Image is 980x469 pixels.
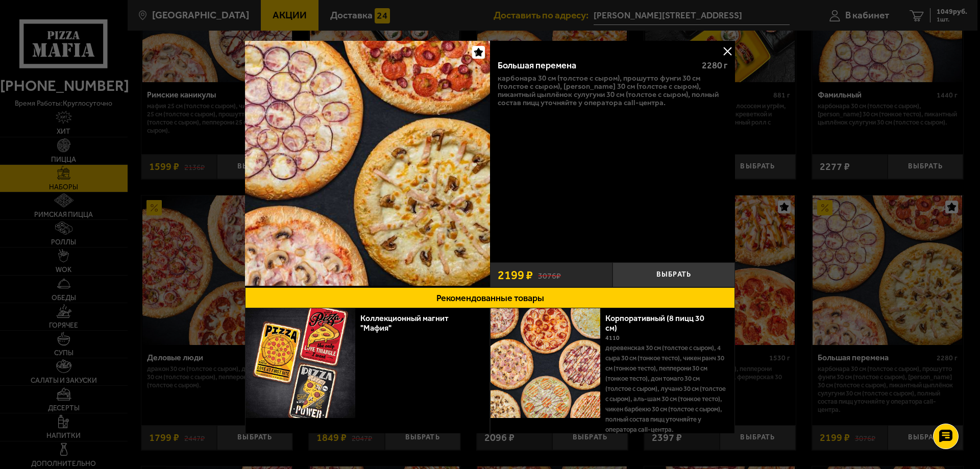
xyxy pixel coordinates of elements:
span: 2199 ₽ [498,269,533,281]
button: Выбрать [612,262,735,287]
a: Коллекционный магнит "Мафия" [360,313,449,333]
s: 3076 ₽ [538,269,561,280]
button: Рекомендованные товары [245,287,735,308]
p: Деревенская 30 см (толстое с сыром), 4 сыра 30 см (тонкое тесто), Чикен Ранч 30 см (тонкое тесто)... [605,343,727,435]
p: Карбонара 30 см (толстое с сыром), Прошутто Фунги 30 см (толстое с сыром), [PERSON_NAME] 30 см (т... [498,74,727,107]
span: 2280 г [702,60,727,71]
a: Большая перемена [245,41,490,287]
span: 4110 [605,334,620,341]
img: Большая перемена [245,41,490,286]
div: Большая перемена [498,60,693,71]
a: Корпоративный (8 пицц 30 см) [605,313,704,333]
